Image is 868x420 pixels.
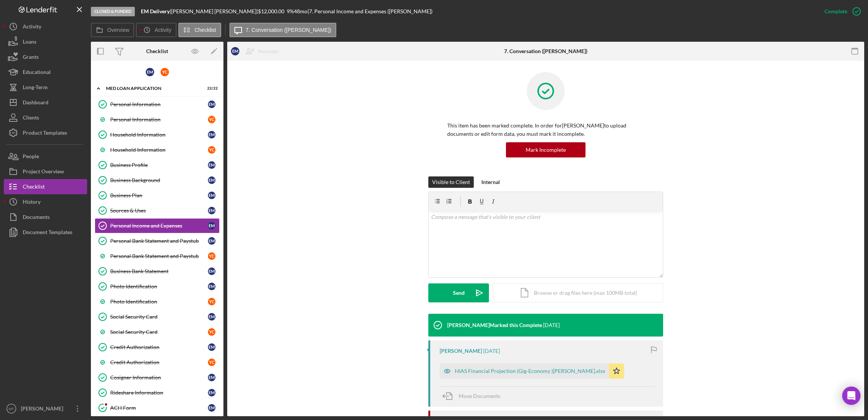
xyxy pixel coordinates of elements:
[447,121,644,138] p: This item has been marked complete. In order for [PERSON_NAME] to upload documents or edit form d...
[95,324,220,340] a: Social Security CardYC
[9,407,14,411] text: MT
[95,264,220,279] a: Business Bank StatementEM
[110,223,208,229] div: Personal Income and Expenses
[141,8,170,14] b: EM Delivery
[455,368,605,374] div: HIAS Financial Projection (Gig-Economy )[PERSON_NAME].xlsx
[23,110,39,127] div: Clients
[95,355,220,370] a: Credit AuthorizationYC
[23,19,41,36] div: Activity
[246,27,331,33] label: 7. Conversation ([PERSON_NAME])
[208,404,215,412] div: E M
[23,49,39,66] div: Grants
[208,343,215,351] div: E M
[195,27,216,33] label: Checklist
[23,34,36,51] div: Loans
[308,8,432,14] div: | 7. Personal Income and Expenses ([PERSON_NAME])
[110,162,208,168] div: Business Profile
[95,385,220,400] a: Rideshare InformationEM
[178,23,221,37] button: Checklist
[4,209,87,225] button: Documents
[110,283,208,289] div: Photo Identification
[231,47,239,55] div: E M
[824,4,847,19] div: Complete
[4,95,87,110] button: Dashboard
[428,283,489,302] button: Send
[19,401,68,418] div: [PERSON_NAME]
[4,194,87,209] button: History
[110,405,208,411] div: ACH Form
[107,27,129,33] label: Overview
[227,44,286,59] button: EMReassign
[23,95,48,112] div: Dashboard
[95,97,220,112] a: Personal InformationEM
[483,348,500,354] time: 2025-06-24 21:31
[110,299,208,305] div: Photo Identification
[91,7,135,16] div: Closed & Funded
[23,164,64,181] div: Project Overview
[208,267,215,275] div: E M
[110,359,208,365] div: Credit Authorization
[23,149,39,166] div: People
[4,80,87,95] button: Long-Term
[95,173,220,188] a: Business BackgroundEM
[95,112,220,127] a: Personal InformationYC
[208,298,215,305] div: Y C
[229,23,336,37] button: 7. Conversation ([PERSON_NAME])
[4,225,87,240] a: Document Templates
[95,249,220,264] a: Personal Bank Statement and PaystubYC
[208,176,215,184] div: E M
[171,8,258,14] div: [PERSON_NAME] [PERSON_NAME] |
[4,19,87,34] button: Activity
[110,192,208,198] div: Business Plan
[208,207,215,214] div: E M
[136,23,176,37] button: Activity
[141,8,171,14] div: |
[95,279,220,294] a: Photo IdentificationEM
[95,157,220,173] a: Business ProfileEM
[4,164,87,179] button: Project Overview
[95,142,220,157] a: Household InformationYC
[4,179,87,194] a: Checklist
[208,328,215,336] div: Y C
[842,387,860,405] div: Open Intercom Messenger
[95,233,220,249] a: Personal Bank Statement and PaystubEM
[440,387,508,406] button: Move Documents
[208,222,215,230] div: E M
[453,283,465,302] div: Send
[208,161,215,169] div: E M
[161,68,169,76] div: Y C
[258,44,279,59] div: Reassign
[110,374,208,381] div: Cosigner Information
[208,389,215,396] div: E M
[110,208,208,214] div: Sources & Uses
[447,322,542,328] div: [PERSON_NAME] Marked this Complete
[4,49,87,64] button: Grants
[110,344,208,350] div: Credit Authorization
[4,34,87,49] button: Loans
[817,4,864,19] button: Complete
[146,48,168,54] div: Checklist
[428,176,474,188] button: Visible to Client
[208,101,215,108] div: E M
[526,142,566,157] div: Mark Incomplete
[95,294,220,309] a: Photo IdentificationYC
[95,127,220,142] a: Household InformationEM
[95,203,220,218] a: Sources & UsesEM
[208,252,215,260] div: Y C
[440,348,482,354] div: [PERSON_NAME]
[208,359,215,366] div: Y C
[4,110,87,125] a: Clients
[4,64,87,80] button: Educational
[506,142,585,157] button: Mark Incomplete
[110,101,208,107] div: Personal Information
[95,188,220,203] a: Business PlanEM
[110,253,208,259] div: Personal Bank Statement and Paystub
[110,238,208,244] div: Personal Bank Statement and Paystub
[208,131,215,138] div: E M
[208,374,215,381] div: E M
